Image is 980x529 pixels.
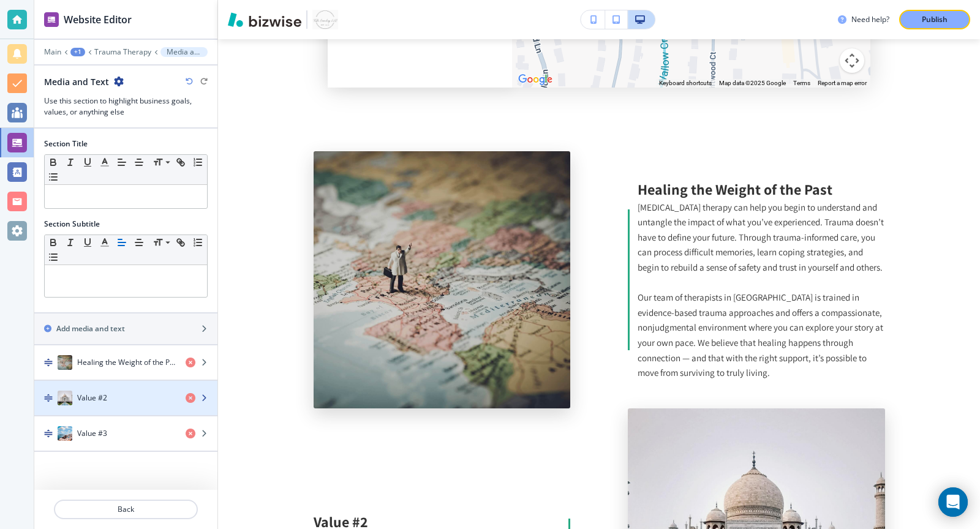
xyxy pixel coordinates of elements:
[64,12,132,27] h2: Website Editor
[840,48,864,73] button: Map camera controls
[77,357,176,368] h4: Healing the Weight of the Past
[818,80,867,86] a: Report a map error
[44,394,53,402] img: Drag
[44,75,109,88] h2: Media and Text
[77,392,107,403] h4: Value #2
[70,48,85,56] button: +1
[44,219,100,230] h2: Section Subtitle
[56,323,125,334] h2: Add media and text
[94,48,151,56] button: Trauma Therapy
[77,428,107,439] h4: Value #3
[515,72,556,88] a: Open this area in Google Maps (opens a new window)
[638,179,832,199] strong: Healing the Weight of the Past
[44,358,53,367] img: Drag
[638,290,885,381] p: Our team of therapists in [GEOGRAPHIC_DATA] is trained in evidence-based trauma approaches and of...
[793,80,810,86] a: Terms (opens in new tab)
[34,416,217,452] button: DragValue #3
[167,48,202,56] p: Media and Text
[44,138,88,149] h2: Section Title
[44,96,208,118] h3: Use this section to highlight business goals, values, or anything else
[314,151,571,408] img: Photo
[851,14,889,25] h3: Need help?
[228,12,301,27] img: Bizwise Logo
[938,487,968,517] div: Open Intercom Messenger
[44,12,59,27] img: editor icon
[34,381,217,416] button: DragValue #2
[638,200,885,276] p: [MEDICAL_DATA] therapy can help you begin to understand and untangle the impact of what you’ve ex...
[34,313,217,344] button: Add media and text
[44,429,53,438] img: Drag
[34,345,217,381] button: DragHealing the Weight of the Past
[160,47,208,57] button: Media and Text
[659,79,712,88] button: Keyboard shortcuts
[54,500,198,519] button: Back
[922,14,948,25] p: Publish
[515,72,556,88] img: Google
[719,80,786,86] span: Map data ©2025 Google
[55,504,197,515] p: Back
[44,48,61,56] button: Main
[312,10,338,29] img: Your Logo
[899,10,970,29] button: Publish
